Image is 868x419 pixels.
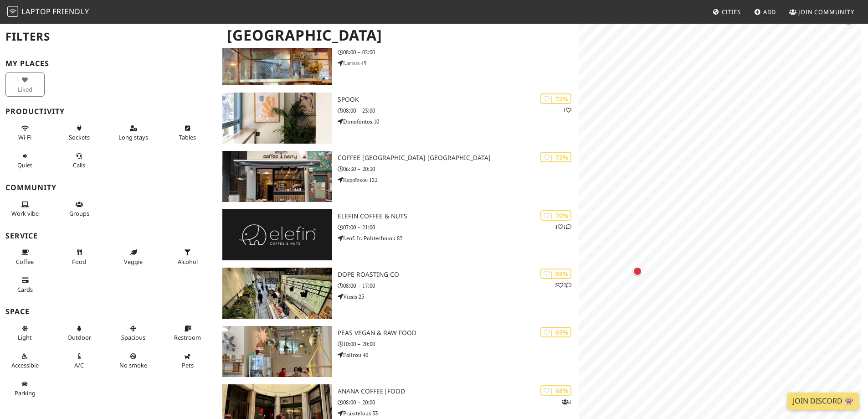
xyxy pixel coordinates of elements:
[5,349,45,373] button: Accessible
[222,209,332,260] img: Elefin Coffee & Nuts
[5,197,45,221] button: Work vibe
[11,361,39,369] span: Accessible
[69,133,90,141] span: Power sockets
[222,93,332,144] img: Spook
[338,59,579,67] p: Larisis 49
[5,121,45,145] button: Wi-Fi
[843,16,854,26] div: Map marker
[5,245,45,269] button: Coffee
[168,121,207,145] button: Tables
[555,222,571,231] p: 1 1
[168,245,207,269] button: Alcohol
[60,245,99,269] button: Food
[217,34,579,85] a: Metropolis Cafe | 73% Metropolis Cafe 08:00 – 02:00 Larisis 49
[338,271,579,279] h3: Dope Roasting Co
[338,106,579,115] p: 08:00 – 23:00
[168,321,207,345] button: Restroom
[74,361,84,369] span: Air conditioned
[21,6,51,16] span: Laptop
[5,377,45,401] button: Parking
[5,149,45,173] button: Quiet
[338,409,579,418] p: Praxitelous 33
[73,161,85,169] span: Video/audio calls
[763,8,776,16] span: Add
[69,209,89,217] span: Group tables
[338,340,579,348] p: 10:00 – 20:00
[67,333,91,341] span: Outdoor area
[5,59,211,68] h3: My Places
[722,8,741,16] span: Cities
[60,197,99,221] button: Groups
[338,212,579,220] h3: Elefin Coffee & Nuts
[5,321,45,345] button: Light
[121,333,145,341] span: Spacious
[60,321,99,345] button: Outdoor
[222,151,332,202] img: Coffee Berry Πειραιάς
[786,4,858,20] a: Join Community
[17,285,33,294] span: Credit cards
[338,398,579,407] p: 08:00 – 20:00
[18,133,31,141] span: Stable Wi-Fi
[168,349,207,373] button: Pets
[540,152,571,162] div: | 72%
[709,4,745,20] a: Cities
[338,292,579,301] p: Vissis 25
[338,281,579,290] p: 08:00 – 17:00
[182,361,194,369] span: Pet friendly
[562,398,571,406] p: 1
[174,333,201,341] span: Restroom
[5,107,211,116] h3: Productivity
[60,121,99,145] button: Sockets
[540,327,571,337] div: | 69%
[338,165,579,173] p: 06:30 – 20:30
[114,245,153,269] button: Veggie
[118,133,148,141] span: Long stays
[119,361,147,369] span: Smoke free
[217,326,579,377] a: Peas Vegan & Raw Food | 69% Peas Vegan & Raw Food 10:00 – 20:00 Falirou 40
[540,269,571,279] div: | 69%
[179,133,196,141] span: Work-friendly tables
[750,4,780,20] a: Add
[5,273,45,297] button: Cards
[217,268,579,319] a: Dope Roasting Co | 69% 52 Dope Roasting Co 08:00 – 17:00 Vissis 25
[798,8,854,16] span: Join Community
[338,351,579,359] p: Falirou 40
[5,23,211,51] h2: Filters
[15,389,36,397] span: Parking
[16,258,34,266] span: Coffee
[217,93,579,144] a: Spook | 73% 1 Spook 08:00 – 23:00 Dimofontos 10
[11,209,39,217] span: People working
[114,349,153,373] button: No smoke
[338,176,579,184] p: Καραΐσκου 123
[5,307,211,316] h3: Space
[114,121,153,145] button: Long stays
[222,268,332,319] img: Dope Roasting Co
[114,321,153,345] button: Spacious
[338,154,579,162] h3: Coffee [GEOGRAPHIC_DATA] [GEOGRAPHIC_DATA]
[60,149,99,173] button: Calls
[60,349,99,373] button: A/C
[7,4,89,20] a: LaptopFriendly LaptopFriendly
[178,258,198,266] span: Alcohol
[540,93,571,104] div: | 73%
[7,6,18,17] img: LaptopFriendly
[563,106,571,114] p: 1
[222,326,332,377] img: Peas Vegan & Raw Food
[5,232,211,240] h3: Service
[217,151,579,202] a: Coffee Berry Πειραιάς | 72% Coffee [GEOGRAPHIC_DATA] [GEOGRAPHIC_DATA] 06:30 – 20:30 Καραΐσκου 123
[338,388,579,395] h3: Anana Coffee|Food
[220,23,577,48] h1: [GEOGRAPHIC_DATA]
[217,209,579,260] a: Elefin Coffee & Nuts | 70% 11 Elefin Coffee & Nuts 07:00 – 21:00 Leof. Ir. Politechniou 82
[17,161,32,169] span: Quiet
[338,234,579,243] p: Leof. Ir. Politechniou 82
[222,34,332,85] img: Metropolis Cafe
[631,265,644,278] div: Map marker
[540,385,571,396] div: | 68%
[124,258,143,266] span: Veggie
[18,333,32,341] span: Natural light
[52,6,89,16] span: Friendly
[5,183,211,192] h3: Community
[555,281,571,290] p: 5 2
[72,258,86,266] span: Food
[540,210,571,221] div: | 70%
